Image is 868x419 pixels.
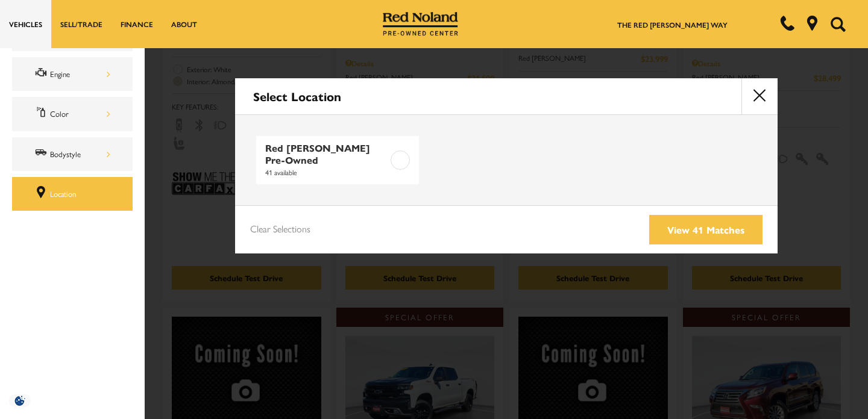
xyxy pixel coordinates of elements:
[6,394,34,407] img: Opt-Out Icon
[741,78,778,114] button: close
[12,57,133,91] div: EngineEngine
[35,146,50,162] span: Bodystyle
[50,107,110,120] div: Color
[35,66,50,82] span: Engine
[265,142,388,166] span: Red [PERSON_NAME] Pre-Owned
[265,166,388,178] span: 41 available
[12,97,133,131] div: ColorColor
[12,177,133,211] div: LocationLocation
[12,137,133,171] div: BodystyleBodystyle
[256,136,419,184] a: Red [PERSON_NAME] Pre-Owned41 available
[383,12,459,36] img: Red Noland Pre-Owned
[617,19,728,30] a: The Red [PERSON_NAME] Way
[35,186,50,202] span: Location
[253,90,341,103] h2: Select Location
[35,106,50,122] span: Color
[826,1,850,48] button: Open the search field
[50,67,110,81] div: Engine
[50,147,110,161] div: Bodystyle
[6,394,34,407] section: Click to Open Cookie Consent Modal
[50,187,110,200] div: Location
[649,215,763,244] a: View 41 Matches
[250,223,310,237] a: Clear Selections
[383,16,459,28] a: Red Noland Pre-Owned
